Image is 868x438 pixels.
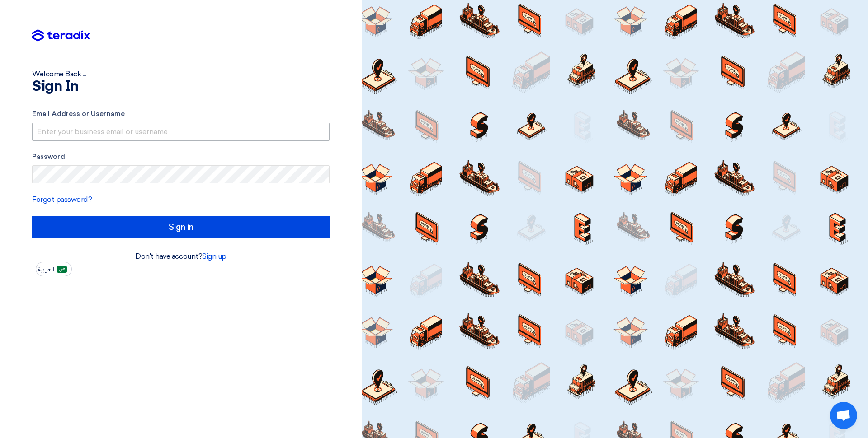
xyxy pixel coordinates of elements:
[32,152,330,162] label: Password
[202,252,226,261] a: Sign up
[32,216,330,238] input: Sign in
[32,251,330,262] div: Don't have account?
[32,79,330,94] h1: Sign In
[32,123,330,141] input: Enter your business email or username
[32,69,330,79] div: Welcome Back ...
[36,262,72,276] button: العربية
[38,266,54,273] span: العربية
[32,109,330,119] label: Email Address or Username
[57,266,67,273] img: ar-AR.png
[830,402,857,429] div: Open chat
[32,29,90,42] img: Teradix logo
[32,195,92,204] a: Forgot password?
